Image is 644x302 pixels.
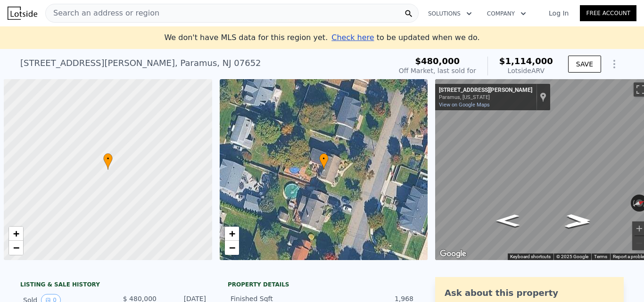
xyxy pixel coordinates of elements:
span: + [13,228,19,239]
button: Keyboard shortcuts [510,253,551,260]
button: Show Options [605,55,624,73]
div: • [103,153,113,170]
img: Google [438,248,469,260]
a: Terms (opens in new tab) [594,254,607,259]
span: + [229,228,235,239]
div: Ask about this property [445,286,614,300]
div: Property details [228,281,416,288]
div: Paramus, [US_STATE] [439,94,532,100]
path: Go South, Gorden Dr [486,212,529,229]
span: Search an address or region [46,8,159,19]
div: Lotside ARV [499,66,553,75]
button: SAVE [568,56,601,73]
img: Lotside [8,7,37,20]
button: Company [479,5,534,22]
span: © 2025 Google [556,254,588,259]
div: to be updated when we do. [331,32,479,43]
span: • [319,155,329,163]
span: $480,000 [415,56,460,66]
a: Free Account [580,5,636,21]
span: − [13,242,19,253]
span: Check here [331,33,374,42]
a: Zoom in [225,227,239,241]
div: LISTING & SALE HISTORY [20,281,209,290]
a: Zoom in [9,227,23,241]
a: Zoom out [9,241,23,255]
button: Solutions [421,5,479,22]
a: View on Google Maps [439,102,490,108]
button: Rotate counterclockwise [631,195,636,212]
div: Off Market, last sold for [399,66,476,75]
span: $1,114,000 [499,56,553,66]
div: We don't have MLS data for this region yet. [164,32,479,43]
path: Go Northeast, Heights Rd [553,212,603,232]
a: Open this area in Google Maps (opens a new window) [438,248,469,260]
div: • [319,153,329,170]
a: Log In [537,8,580,18]
span: • [103,155,113,163]
a: Show location on map [540,92,546,102]
a: Zoom out [225,241,239,255]
div: [STREET_ADDRESS][PERSON_NAME] [439,87,532,94]
span: − [229,242,235,253]
div: [STREET_ADDRESS][PERSON_NAME] , Paramus , NJ 07652 [20,57,261,70]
